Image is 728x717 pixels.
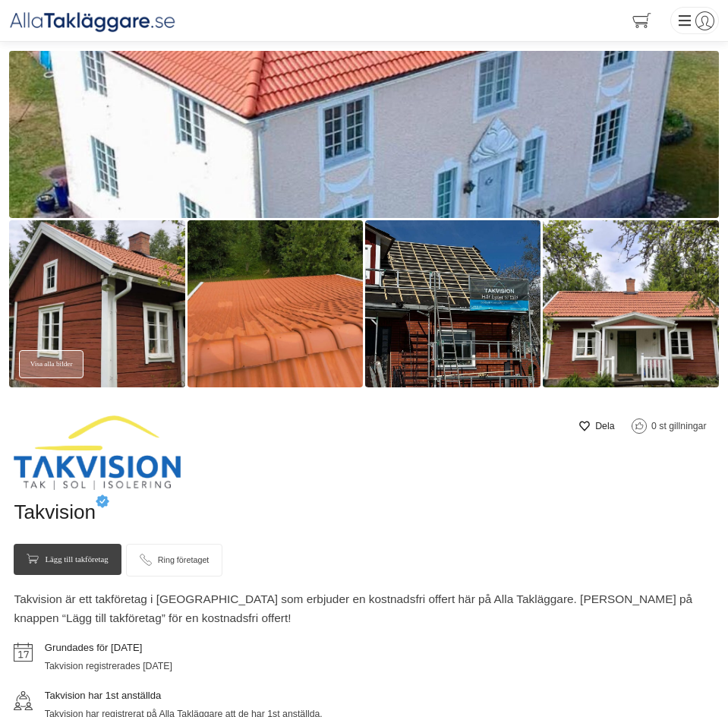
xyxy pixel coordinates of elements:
[9,8,176,33] img: Alla Takläggare
[14,415,181,489] img: Takvision logotyp
[574,417,619,437] a: Dela
[365,220,540,387] img: Takbyte på tegelhus i Örebro med synlig underlagspapp och läktning, byggställning uppsatt och Tak...
[14,499,96,529] h1: Takvision
[158,554,210,567] span: Ring företaget
[14,544,121,575] : Lägg till takföretag
[624,415,714,437] a: Klicka för att gilla Takvision
[659,421,706,431] span: st gillningar
[543,220,718,387] img: Röd träfasad på äldre villa med nytt tegeltak och vit veranda, omgiven av grönska i Örebro.
[45,640,172,659] h5: Grundades för [DATE]
[126,544,223,576] a: Ring företaget
[9,51,718,218] img: Ljus putsad tvåplansvilla med nytt rött tegeltak och valmat tak, fotograferad uppifrån i grönskan...
[14,590,714,633] p: Takvision är ett takföretag i [GEOGRAPHIC_DATA] som erbjuder en kostnadsfri offert här på Alla Ta...
[595,419,614,434] span: Dela
[188,220,363,387] img: Närbild på nylagt tak med röda betongpannor, med skog i bakgrunden.
[45,659,172,674] p: Takvision registrerades [DATE]
[9,220,184,387] img: Gavelvy av röd villa med vitmålade fönster och nytt tegeltak i lantlig miljö.
[622,8,662,34] span: navigation-cart
[96,494,109,508] span: Verifierat av Anton Westerlund
[19,350,84,378] a: Visa alla bilder
[651,421,657,431] span: 0
[45,688,323,706] h5: Takvision har 1st anställda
